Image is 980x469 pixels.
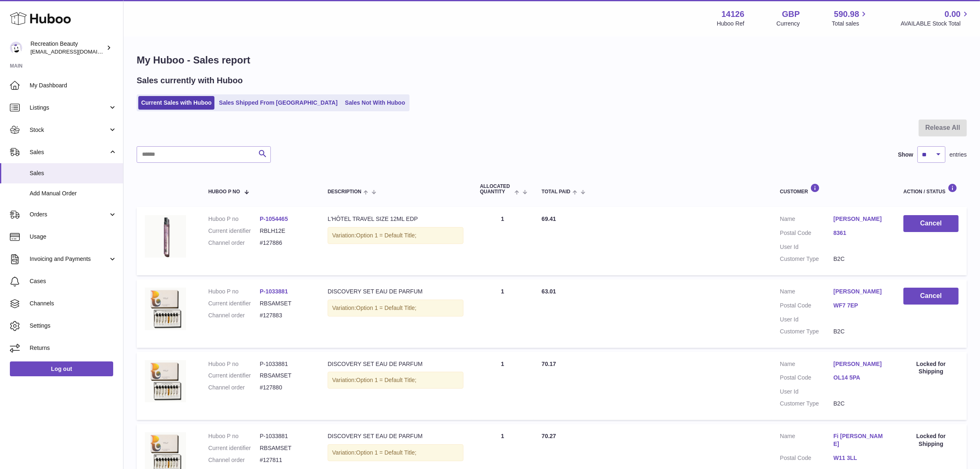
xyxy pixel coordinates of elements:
a: 590.98 Total sales [832,9,868,28]
span: Option 1 = Default Title; [356,449,417,456]
dt: Customer Type [780,328,833,335]
img: ANWD_12ML.jpg [145,360,186,403]
dt: Current identifier [208,300,260,307]
span: 69.41 [542,216,556,222]
dd: #127811 [260,456,311,464]
div: Variation: [328,300,463,317]
div: Variation: [328,372,463,389]
div: L'HÔTEL TRAVEL SIZE 12ML EDP [328,215,463,223]
a: Sales Not With Huboo [342,96,408,110]
span: Option 1 = Default Title; [356,305,417,311]
a: WF7 7EP [833,302,887,310]
a: [PERSON_NAME] [833,215,887,223]
label: Show [898,151,913,159]
span: Total paid [542,189,570,195]
dd: RBSAMSET [260,300,311,307]
span: Returns [30,344,117,352]
a: Log out [10,361,113,376]
dt: Huboo P no [208,288,260,295]
img: ANWD_12ML.jpg [145,288,186,330]
span: Option 1 = Default Title; [356,377,417,383]
dt: Name [780,288,833,298]
a: 0.00 AVAILABLE Stock Total [901,9,970,28]
span: 0.00 [945,9,961,20]
span: Description [328,189,361,195]
span: 70.17 [542,361,556,367]
dd: B2C [833,255,887,263]
dt: Current identifier [208,227,260,235]
dd: RBSAMSET [260,372,311,380]
img: internalAdmin-14126@internal.huboo.com [10,42,22,54]
strong: 14126 [722,9,745,20]
a: Current Sales with Huboo [138,96,214,110]
a: Fi [PERSON_NAME] [833,432,887,448]
dt: User Id [780,243,833,251]
a: [PERSON_NAME] [833,360,887,368]
h2: Sales currently with Huboo [137,75,243,86]
div: DISCOVERY SET EAU DE PARFUM [328,288,463,295]
span: AVAILABLE Stock Total [901,20,970,28]
span: Sales [30,148,108,156]
dt: Name [780,360,833,370]
dd: #127886 [260,239,311,247]
strong: GBP [782,9,800,20]
a: Sales Shipped From [GEOGRAPHIC_DATA] [216,96,340,110]
dt: Postal Code [780,374,833,384]
span: Invoicing and Payments [30,255,108,263]
span: Settings [30,322,117,330]
dt: Current identifier [208,372,260,380]
button: Cancel [903,288,959,305]
div: Variation: [328,444,463,461]
dt: Current identifier [208,444,260,452]
dt: Customer Type [780,255,833,263]
div: Variation: [328,227,463,244]
td: 1 [472,352,533,420]
dt: Huboo P no [208,432,260,440]
span: Orders [30,211,108,218]
a: P-1054465 [260,216,288,222]
dt: User Id [780,316,833,324]
a: P-1033881 [260,288,288,295]
dt: Channel order [208,239,260,247]
dt: Postal Code [780,229,833,239]
span: Total sales [832,20,868,28]
span: Option 1 = Default Title; [356,232,417,239]
a: OL14 5PA [833,374,887,382]
button: Cancel [903,215,959,232]
dt: Name [780,215,833,225]
dd: RBSAMSET [260,444,311,452]
td: 1 [472,207,533,275]
dd: P-1033881 [260,360,311,368]
a: W11 3LL [833,454,887,462]
td: 1 [472,279,533,348]
dt: Huboo P no [208,360,260,368]
div: Locked for Shipping [903,360,959,376]
dd: RBLH12E [260,227,311,235]
span: 70.27 [542,433,556,439]
span: Huboo P no [208,189,240,195]
dt: Postal Code [780,454,833,464]
span: ALLOCATED Quantity [480,184,512,195]
div: Action / Status [903,183,959,195]
dd: B2C [833,328,887,335]
dt: Name [780,432,833,450]
dt: Huboo P no [208,215,260,223]
span: My Dashboard [30,82,117,89]
dd: #127880 [260,384,311,392]
span: entries [950,151,967,159]
dt: Customer Type [780,400,833,408]
div: Huboo Ref [717,20,745,28]
div: Currency [777,20,800,28]
dt: Channel order [208,456,260,464]
span: Channels [30,300,117,307]
a: 8361 [833,229,887,237]
div: Locked for Shipping [903,432,959,448]
span: Usage [30,233,117,241]
span: Cases [30,277,117,285]
dt: Postal Code [780,302,833,312]
dt: User Id [780,388,833,396]
dd: B2C [833,400,887,408]
span: 63.01 [542,288,556,295]
a: [PERSON_NAME] [833,288,887,295]
div: Customer [780,183,887,195]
